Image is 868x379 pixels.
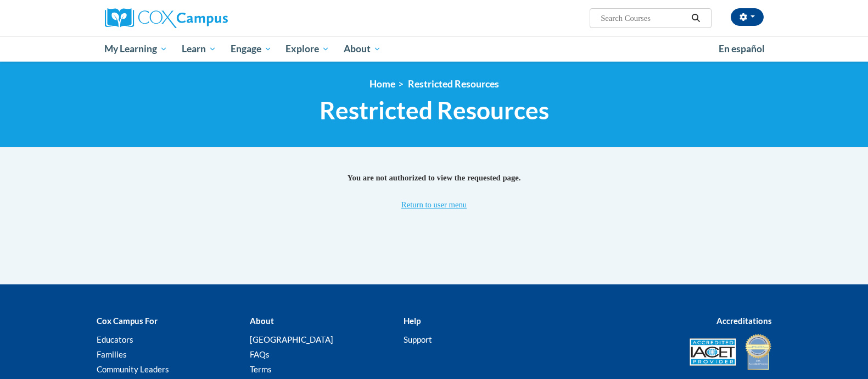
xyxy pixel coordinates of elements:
[408,78,499,90] span: Restricted Resources
[97,316,158,326] b: Cox Campus For
[223,36,279,62] a: Engage
[404,316,421,326] b: Help
[104,42,167,56] span: My Learning
[320,96,549,125] span: Restricted Resources
[337,36,388,62] a: About
[600,12,687,25] input: Search Courses
[88,36,780,62] div: Main menu
[98,36,175,62] a: My Learning
[712,37,772,61] a: En español
[744,333,772,371] img: IDA® Accredited
[731,8,764,26] button: Account Settings
[285,42,329,56] span: Explore
[690,338,736,366] img: Accredited IACET® Provider
[348,173,521,182] span: You are not authorized to view the requested page.
[250,316,274,326] b: About
[231,42,272,56] span: Engage
[97,349,127,359] a: Families
[404,334,432,344] a: Support
[278,36,337,62] a: Explore
[182,42,216,56] span: Learn
[97,364,169,374] a: Community Leaders
[401,200,467,209] a: Return to user menu
[105,8,228,28] img: Cox Campus
[344,42,381,56] span: About
[250,364,272,374] a: Terms
[105,8,313,28] a: Cox Campus
[97,334,133,344] a: Educators
[369,78,395,90] a: Home
[250,349,270,359] a: FAQs
[687,12,704,25] button: Search
[250,334,333,344] a: [GEOGRAPHIC_DATA]
[716,316,772,326] b: Accreditations
[719,43,765,54] span: En español
[175,36,223,62] a: Learn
